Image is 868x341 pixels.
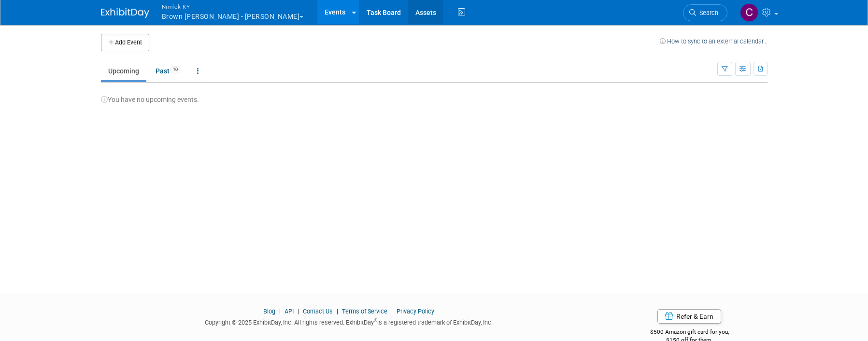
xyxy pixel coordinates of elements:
sup: ® [374,318,377,323]
a: Refer & Earn [657,309,721,324]
a: Upcoming [101,62,146,80]
a: Terms of Service [342,308,387,315]
img: ExhibitDay [101,8,149,18]
span: Search [696,9,718,16]
span: | [295,308,301,315]
span: Nimlok KY [162,1,304,12]
a: How to sync to an external calendar... [660,38,768,45]
a: Search [683,4,727,21]
a: Past10 [148,62,188,80]
span: 10 [170,66,181,73]
a: Contact Us [303,308,333,315]
a: Privacy Policy [397,308,434,315]
span: | [277,308,283,315]
span: | [334,308,341,315]
a: API [285,308,294,315]
button: Add Event [101,34,149,51]
span: | [389,308,395,315]
img: Cheryl Kizer [740,3,758,22]
div: Copyright © 2025 ExhibitDay, Inc. All rights reserved. ExhibitDay is a registered trademark of Ex... [101,316,598,327]
span: You have no upcoming events. [101,96,199,103]
a: Blog [263,308,275,315]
